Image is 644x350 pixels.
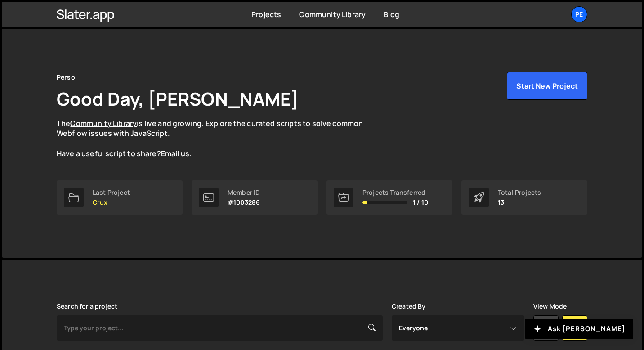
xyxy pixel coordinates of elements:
[93,199,130,206] p: Crux
[70,118,137,128] a: Community Library
[525,319,633,339] button: Ask [PERSON_NAME]
[57,315,383,341] input: Type your project...
[57,118,380,159] p: The is live and growing. Explore the curated scripts to solve common Webflow issues with JavaScri...
[413,199,428,206] span: 1 / 10
[161,148,189,158] a: Email us
[251,9,281,19] a: Projects
[533,303,567,310] label: View Mode
[228,199,260,206] p: #1003286
[93,189,130,196] div: Last Project
[57,86,299,111] h1: Good Day, [PERSON_NAME]
[57,72,75,83] div: Perso
[384,9,399,19] a: Blog
[299,9,366,19] a: Community Library
[57,180,183,215] a: Last Project Crux
[392,303,426,310] label: Created By
[228,189,260,196] div: Member ID
[57,303,117,310] label: Search for a project
[507,72,587,100] button: Start New Project
[498,189,541,196] div: Total Projects
[571,6,587,22] a: Pe
[362,189,428,196] div: Projects Transferred
[498,199,541,206] p: 13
